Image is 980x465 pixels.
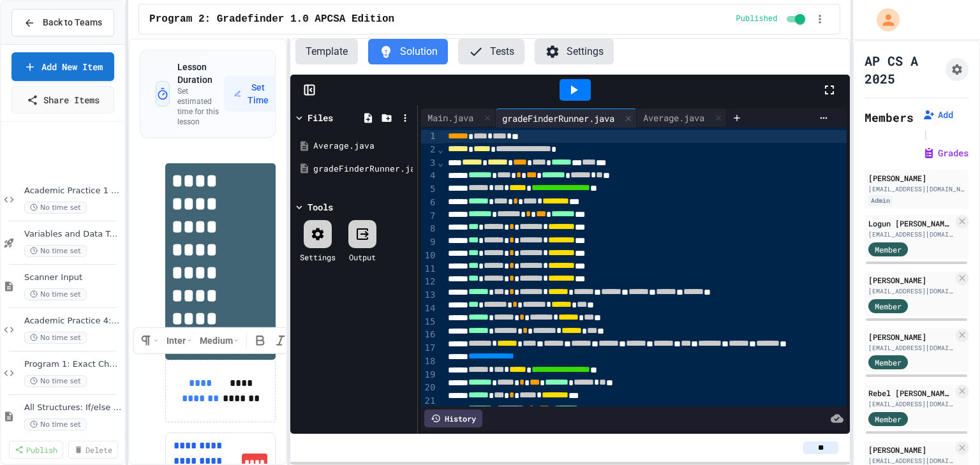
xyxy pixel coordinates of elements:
[437,144,443,154] span: Fold line
[868,343,953,353] div: [EMAIL_ADDRESS][DOMAIN_NAME]
[637,111,711,124] div: Average.java
[946,58,969,81] button: Assignment Settings
[496,108,637,128] div: gradeFinderRunner.java
[868,172,965,184] div: [PERSON_NAME]
[421,342,437,355] div: 17
[68,441,118,459] a: Delete
[535,39,614,64] button: Settings
[368,39,448,64] button: Solution
[637,108,727,128] div: Average.java
[24,202,87,214] span: No time set
[458,39,524,64] button: Tests
[868,230,953,239] div: [EMAIL_ADDRESS][DOMAIN_NAME]
[875,357,902,368] span: Member
[163,330,195,351] button: Inter
[868,286,953,296] div: [EMAIL_ADDRESS][DOMAIN_NAME]
[24,229,122,240] span: Variables and Data Types
[11,52,114,81] a: Add New Item
[875,300,902,312] span: Member
[496,112,621,125] div: gradeFinderRunner.java
[868,184,965,194] div: [EMAIL_ADDRESS][DOMAIN_NAME]
[177,86,224,127] p: Set estimated time for this lesson
[421,183,437,196] div: 5
[875,413,902,425] span: Member
[875,244,902,255] span: Member
[736,14,778,24] span: Published
[868,444,953,455] div: [PERSON_NAME]
[308,111,333,124] div: Files
[308,200,333,214] div: Tools
[300,251,336,263] div: Settings
[421,316,437,329] div: 15
[421,355,437,369] div: 18
[9,441,63,459] a: Publish
[197,330,242,351] button: Medium
[24,186,122,196] span: Academic Practice 1 - Number Sizes
[923,126,929,142] span: |
[11,9,114,36] button: Back to Teams
[437,158,443,168] span: Fold line
[421,289,437,302] div: 13
[421,381,437,395] div: 20
[349,251,376,263] div: Output
[868,399,953,409] div: [EMAIL_ADDRESS][DOMAIN_NAME]
[923,108,953,121] button: Add
[421,395,437,408] div: 21
[24,402,122,413] span: All Structures: If/else if, For, Do and While loops
[868,218,953,229] div: Logun [PERSON_NAME]
[868,331,953,343] div: [PERSON_NAME]
[177,61,224,86] h3: Lesson Duration
[313,140,413,152] div: Average.java
[24,272,122,283] span: Scanner Input
[421,144,437,157] div: 2
[421,263,437,276] div: 11
[421,302,437,316] div: 14
[421,111,480,124] div: Main.java
[421,108,496,128] div: Main.java
[421,249,437,263] div: 10
[11,86,114,114] a: Share Items
[868,274,953,286] div: [PERSON_NAME]
[224,76,281,112] button: Set Time
[24,359,122,370] span: Program 1: Exact Change
[24,418,87,431] span: No time set
[868,387,953,399] div: Rebel [PERSON_NAME]
[736,11,808,27] div: Content is published and visible to students
[149,11,394,27] span: Program 2: Gradefinder 1.0 APCSA Edition
[421,130,437,144] div: 1
[313,163,413,175] div: gradeFinderRunner.java
[868,195,893,206] div: Admin
[865,52,940,87] h1: AP CS A 2025
[24,245,87,257] span: No time set
[24,288,87,300] span: No time set
[421,170,437,183] div: 4
[421,369,437,382] div: 19
[421,210,437,223] div: 7
[923,147,969,159] button: Grades
[421,236,437,249] div: 9
[24,375,87,387] span: No time set
[421,157,437,170] div: 3
[421,328,437,342] div: 16
[424,410,482,427] div: History
[865,108,914,126] h2: Members
[295,39,358,64] button: Template
[421,276,437,289] div: 12
[421,196,437,210] div: 6
[43,16,102,29] span: Back to Teams
[24,316,122,327] span: Academic Practice 4: Find the average of 3 numbers
[421,223,437,236] div: 8
[863,5,903,34] div: My Account
[24,332,87,344] span: No time set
